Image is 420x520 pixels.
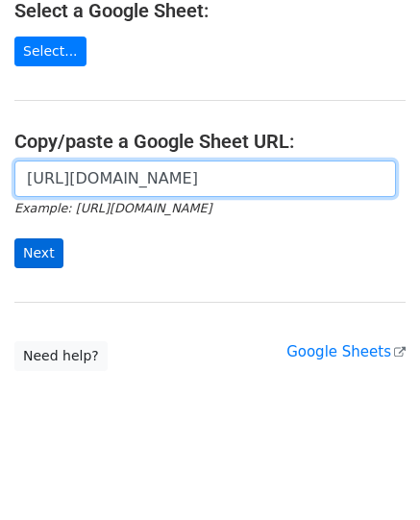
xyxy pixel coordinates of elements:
input: Next [14,238,63,268]
a: Need help? [14,341,108,371]
iframe: Chat Widget [324,428,420,520]
small: Example: [URL][DOMAIN_NAME] [14,201,211,215]
a: Google Sheets [286,343,406,360]
input: Paste your Google Sheet URL here [14,161,396,197]
a: Select... [14,37,86,66]
div: 聊天小组件 [324,428,420,520]
h4: Copy/paste a Google Sheet URL: [14,130,406,153]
